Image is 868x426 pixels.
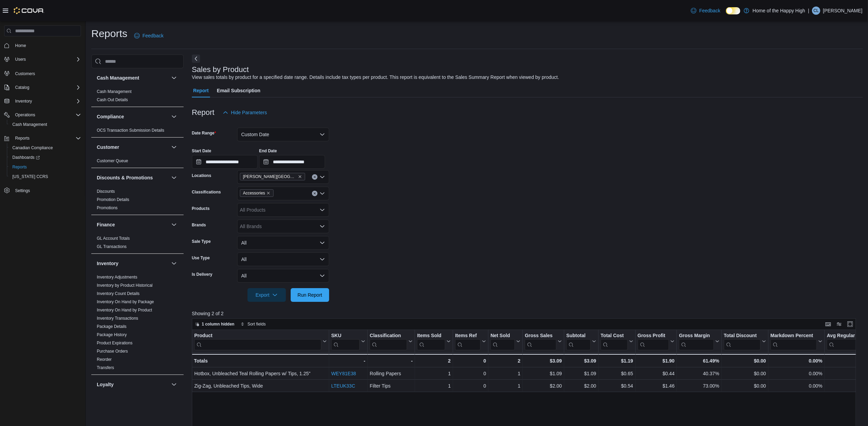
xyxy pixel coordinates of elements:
[601,333,627,350] div: Total Cost
[699,7,720,14] span: Feedback
[10,120,50,129] a: Cash Management
[97,158,128,164] span: Customer Queue
[12,174,48,179] span: [US_STATE] CCRS
[490,382,520,390] div: 1
[97,144,169,151] button: Customer
[753,7,805,15] p: Home of the Happy High
[97,324,127,329] span: Package Details
[192,155,258,169] input: Press the down key to open a popover containing a calendar.
[679,333,714,350] div: Gross Margin
[601,382,633,390] div: $0.54
[192,55,200,63] button: Next
[91,273,184,375] div: Inventory
[97,274,137,280] span: Inventory Adjustments
[312,191,317,196] button: Clear input
[417,333,445,350] div: Items Sold
[525,333,562,350] button: Gross Sales
[194,333,327,350] button: Product
[812,7,820,15] div: Colin Lewis
[12,83,81,92] span: Catalog
[1,68,84,78] button: Customers
[97,349,128,354] a: Purchase Orders
[417,333,445,339] div: Items Sold
[243,173,297,180] span: [PERSON_NAME][GEOGRAPHIC_DATA] - Fire & Flower
[601,357,633,365] div: $1.19
[97,197,129,202] a: Promotion Details
[724,333,760,339] div: Total Discount
[192,255,210,261] label: Use Type
[566,382,596,390] div: $2.00
[15,135,30,141] span: Reports
[97,332,127,337] a: Package History
[808,7,809,15] p: |
[823,7,863,15] p: [PERSON_NAME]
[97,197,129,202] span: Promotion Details
[331,333,360,350] div: SKU URL
[97,348,128,354] span: Purchase Orders
[97,97,128,103] span: Cash Out Details
[771,369,822,378] div: 0.00%
[688,4,723,17] a: Feedback
[97,260,118,267] h3: Inventory
[637,369,674,378] div: $0.44
[259,155,325,169] input: Press the down key to open a popover containing a calendar.
[15,188,30,193] span: Settings
[490,369,520,378] div: 1
[417,333,451,350] button: Items Sold
[170,74,178,82] button: Cash Management
[724,333,766,350] button: Total Discount
[97,316,138,321] a: Inventory Transactions
[97,97,128,102] a: Cash Out Details
[97,221,115,228] h3: Finance
[724,382,766,390] div: $0.00
[97,381,169,388] button: Loyalty
[14,7,44,14] img: Cova
[97,244,127,249] a: GL Transactions
[97,316,138,321] span: Inventory Transactions
[417,382,451,390] div: 1
[97,113,124,120] h3: Compliance
[771,333,817,339] div: Markdown Percent
[15,57,26,62] span: Users
[142,32,163,39] span: Feedback
[12,55,28,63] button: Users
[192,206,210,211] label: Products
[243,190,265,197] span: Accessories
[455,333,481,350] div: Items Ref
[331,383,355,389] a: LTEUK33C
[15,85,29,90] span: Catalog
[724,333,760,350] div: Total Discount
[566,333,596,350] button: Subtotal
[320,191,325,196] button: Open list of options
[490,357,520,365] div: 2
[370,357,413,365] div: -
[237,236,329,250] button: All
[331,333,365,350] button: SKU
[1,133,84,143] button: Reports
[7,172,84,181] button: [US_STATE] CCRS
[97,236,130,241] a: GL Account Totals
[97,291,140,296] a: Inventory Count Details
[12,97,81,105] span: Inventory
[724,369,766,378] div: $0.00
[97,158,128,163] a: Customer Queue
[15,98,32,104] span: Inventory
[771,333,817,350] div: Markdown Percent
[417,357,451,365] div: 2
[247,288,286,302] button: Export
[10,144,56,152] a: Canadian Compliance
[97,381,114,388] h3: Loyalty
[97,128,164,133] span: OCS Transaction Submission Details
[7,153,84,162] a: Dashboards
[490,333,520,350] button: Net Sold
[97,244,127,249] span: GL Transactions
[835,320,843,328] button: Display options
[12,69,81,78] span: Customers
[679,333,719,350] button: Gross Margin
[202,321,234,327] span: 1 column hidden
[679,333,714,339] div: Gross Margin
[97,260,169,267] button: Inventory
[679,357,719,365] div: 61.49%
[97,174,169,181] button: Discounts & Promotions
